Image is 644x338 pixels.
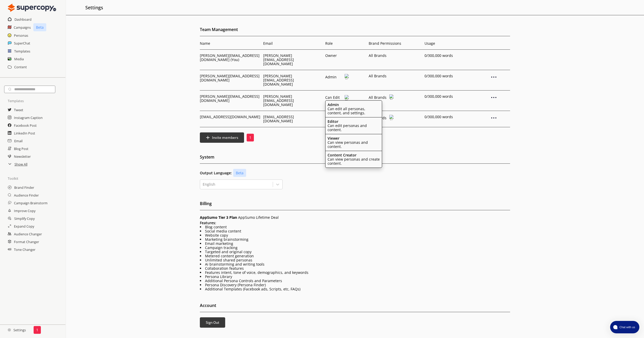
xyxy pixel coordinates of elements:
b: Output Language: [200,171,232,175]
img: Close [491,94,497,101]
a: Show All [14,160,27,168]
div: Remove Member [491,94,497,101]
b: Sign Out [206,320,219,325]
p: Admin [325,75,343,79]
p: [EMAIL_ADDRESS][DOMAIN_NAME] [200,115,261,119]
p: All Brands [369,95,388,100]
a: Improve Copy [14,207,35,215]
div: Remove Member [491,74,497,81]
img: Close [8,3,56,13]
li: Campaign tracking [200,246,510,250]
span: AppSumo Tier 3 Plan [200,215,237,220]
button: Sign Out [200,317,225,328]
a: SuperChat [14,39,30,47]
li: Metered content generation [200,254,510,258]
button: atlas-launcher [610,321,639,333]
p: [PERSON_NAME][EMAIL_ADDRESS][DOMAIN_NAME] [263,74,323,86]
p: 0 /300,000 words [425,74,478,78]
p: [PERSON_NAME][EMAIL_ADDRESS][DOMAIN_NAME] [263,94,323,107]
a: Tweet [14,106,23,114]
p: 0 /300,000 words [425,94,478,99]
li: Marketing brainstorming [200,237,510,242]
p: [EMAIL_ADDRESS][DOMAIN_NAME] [263,115,323,123]
img: Close [389,115,394,120]
p: Can Edit [325,95,343,100]
a: Templates [14,47,30,55]
b: Viewer [328,136,339,141]
a: Audience Changer [14,230,42,238]
a: Facebook Post [14,122,37,129]
li: Website copy [200,233,510,237]
h2: Blog Post [14,145,28,153]
span: Chat with us [617,325,636,329]
p: 0 /300,000 words [425,115,478,119]
b: Editor [328,119,338,124]
p: Can edit all personas, content, and settings. [328,107,380,115]
img: Close [491,115,497,121]
p: Can edit personas and content. [328,124,380,132]
p: Email [263,41,323,46]
p: Owner [325,54,337,58]
a: Dashboard [14,16,32,23]
a: Brand Finder [14,184,34,191]
a: Campaign Brainstorm [14,199,48,207]
b: Features: [200,220,216,225]
h2: Billing [200,200,510,210]
p: Beta [233,169,246,177]
img: Close [8,328,11,332]
p: [PERSON_NAME][EMAIL_ADDRESS][DOMAIN_NAME] [200,94,261,103]
a: Expand Copy [14,222,34,230]
p: 1 [249,136,251,140]
img: Close [491,74,497,80]
a: Simplify Copy [14,215,35,222]
li: Additional Persona Controls and Parameters [200,279,510,283]
h2: Email [14,137,22,145]
p: 1 [36,328,38,332]
p: Can view personas and create content. [328,157,380,166]
p: Can view personas and content. [328,140,380,149]
h2: Team Management [200,26,510,36]
li: Email marketing [200,242,510,246]
p: [PERSON_NAME][EMAIL_ADDRESS][DOMAIN_NAME] [263,54,323,66]
p: Name [200,41,261,46]
img: Close [345,95,349,100]
div: Remove Member [491,115,497,122]
img: Close [345,74,349,79]
h2: Instagram Caption [14,114,43,122]
a: Tone Changer [14,246,35,253]
li: Features intent, tone of voice, demographics, and keywords [200,271,510,275]
p: Beta [33,23,46,31]
a: Personas [14,32,28,39]
a: LinkedIn Post [14,129,35,137]
p: Role [325,41,366,46]
b: Admin [328,102,339,107]
button: Invite members [200,132,244,143]
li: Social media content [200,229,510,233]
h2: Settings [85,3,103,12]
a: Content [14,63,27,71]
p: All Brands [369,74,388,78]
p: [PERSON_NAME][EMAIL_ADDRESS][DOMAIN_NAME] [200,74,261,82]
li: Persona Discovery (Persona Finder) [200,283,510,287]
a: Format Changer [14,238,39,246]
a: Audience Finder [14,191,39,199]
a: Campaigns [14,24,31,31]
a: Media [14,55,24,63]
li: Persona Library [200,275,510,279]
li: Unlimited shared personas [200,258,510,262]
li: Additional Templates (Facebook ads, Scripts, etc, FAQs) [200,287,510,291]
